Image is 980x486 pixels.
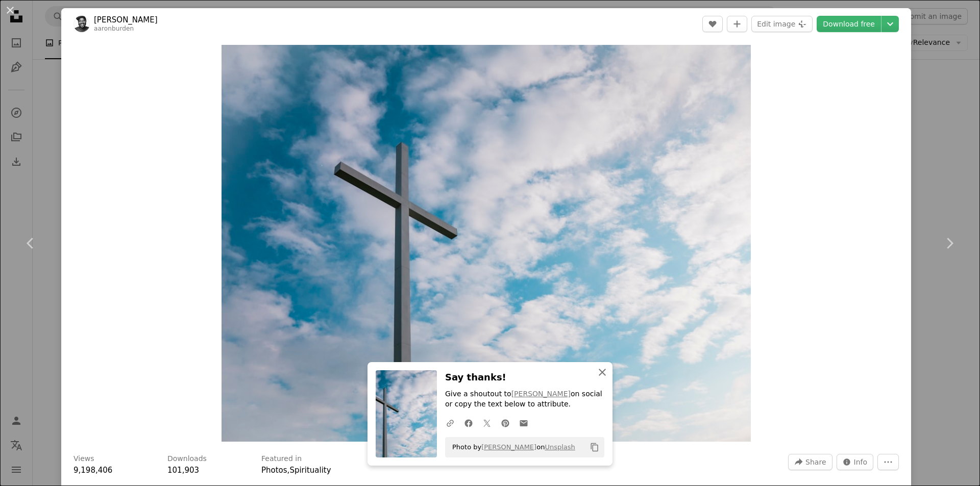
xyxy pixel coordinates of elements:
[511,390,571,398] a: [PERSON_NAME]
[514,413,533,433] a: Share over email
[586,439,603,456] button: Copy to clipboard
[222,45,750,442] img: landscape shot of white cross during daytime
[289,466,331,475] a: Spirituality
[545,443,575,451] a: Unsplash
[837,454,874,470] button: Stats about this image
[445,389,604,410] p: Give a shoutout to on social or copy the text below to attribute.
[261,454,302,464] h3: Featured in
[817,16,881,32] a: Download free
[459,413,478,433] a: Share on Facebook
[73,16,90,32] img: Go to Aaron Burden's profile
[919,194,980,292] a: Next
[73,454,94,464] h3: Views
[496,413,514,433] a: Share on Pinterest
[727,16,747,32] button: Add to Collection
[877,454,899,470] button: More Actions
[481,443,536,451] a: [PERSON_NAME]
[167,454,207,464] h3: Downloads
[478,413,496,433] a: Share on Twitter
[445,370,604,385] h3: Say thanks!
[881,16,899,32] button: Choose download size
[447,439,575,455] span: Photo by on
[788,454,832,470] button: Share this image
[94,25,134,32] a: aaronburden
[751,16,813,32] button: Edit image
[167,466,199,475] span: 101,903
[261,466,287,475] a: Photos
[73,466,112,475] span: 9,198,406
[854,454,868,470] span: Info
[805,454,826,470] span: Share
[94,15,158,25] a: [PERSON_NAME]
[287,466,290,475] span: ,
[222,45,750,442] button: Zoom in on this image
[702,16,723,32] button: Like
